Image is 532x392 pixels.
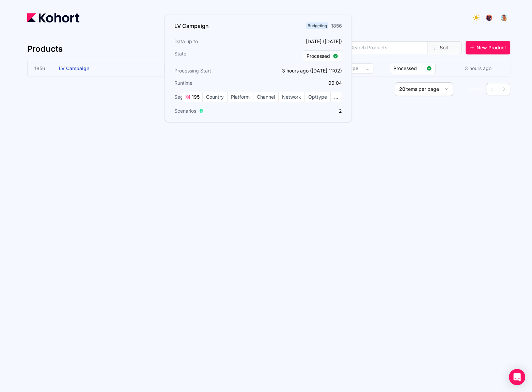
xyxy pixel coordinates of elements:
[306,22,328,29] span: Budgeting
[27,13,79,22] img: Kohort logo
[174,108,196,114] span: Scenarios
[399,86,405,92] span: 20
[34,65,51,72] span: 1856
[307,53,330,60] span: Processed
[475,86,480,92] span: of
[27,44,63,54] h4: Products
[228,92,253,102] span: Platform
[203,92,227,102] span: Country
[473,86,475,92] span: 1
[464,64,493,73] div: 3 hours ago
[466,41,510,54] button: New Product
[471,86,473,92] span: -
[328,80,342,86] app-duration-counter: 00:04
[305,92,330,102] span: Opttype
[164,65,186,72] span: Budgeting
[395,82,453,96] button: 20items per page
[253,92,278,102] span: Channel
[174,22,209,30] h3: LV Campaign
[331,92,342,102] span: ...
[260,38,342,45] p: [DATE] ([DATE])
[174,67,256,74] h3: Processing Start
[486,14,492,21] img: logo_TreesPlease_20230726120307121221.png
[469,86,471,92] span: 1
[440,44,449,51] span: Sort
[260,67,342,74] p: 3 hours ago ([DATE] 11:02)
[190,94,200,100] span: 195
[480,86,482,92] span: 1
[174,50,256,62] h3: State
[174,80,256,86] h3: Runtime
[362,64,373,73] span: ...
[260,108,342,114] p: 2
[174,94,197,100] span: Segments
[476,44,506,51] span: New Product
[338,42,427,54] input: Search Products
[174,38,256,45] h3: Data up to
[279,92,304,102] span: Network
[405,86,439,92] span: items per page
[509,369,525,385] div: Open Intercom Messenger
[393,65,424,72] span: Processed
[331,22,342,29] div: 1856
[59,65,89,71] span: LV Campaign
